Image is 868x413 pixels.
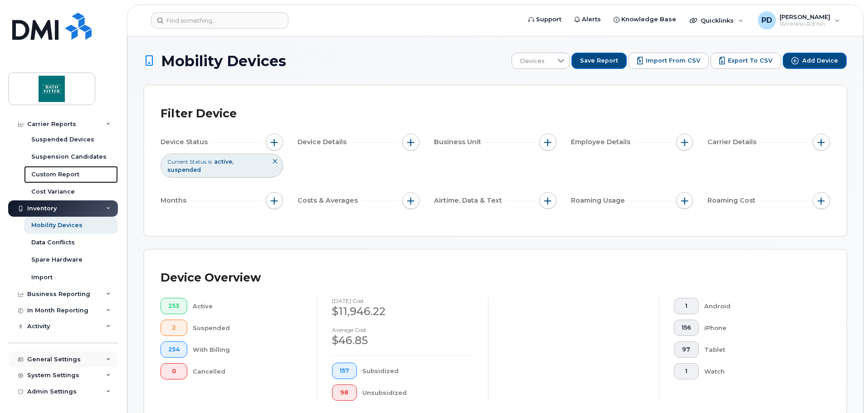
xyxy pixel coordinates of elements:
h4: [DATE] cost [332,298,473,304]
div: Active [193,298,303,314]
button: 254 [161,341,187,358]
span: 157 [340,367,349,374]
div: Unsubsidized [362,384,474,401]
div: Subsidized [362,363,474,379]
span: 2 [168,324,180,331]
button: 1 [674,298,699,314]
span: suspended [167,166,201,173]
div: Device Overview [161,266,261,290]
span: 98 [340,389,349,396]
span: is [208,158,212,165]
div: With Billing [193,341,303,358]
span: 1 [682,368,691,375]
button: 98 [332,384,357,401]
span: Device Status [161,137,210,147]
span: Months [161,196,189,205]
span: Export to CSV [728,57,772,65]
button: 253 [161,298,187,314]
span: Employee Details [571,137,633,147]
button: 157 [332,363,357,379]
span: Roaming Cost [707,196,758,205]
span: Mobility Devices [161,53,286,69]
div: Filter Device [161,102,237,126]
div: Android [704,298,816,314]
span: Current Status [167,158,206,165]
h4: Average cost [332,327,473,333]
div: iPhone [704,320,816,336]
span: 0 [168,368,180,375]
span: Add Device [802,57,838,65]
button: Save Report [571,53,627,69]
button: 0 [161,363,187,379]
div: Tablet [704,341,816,358]
span: 97 [682,346,691,353]
button: Add Device [783,53,847,69]
div: Cancelled [193,363,303,379]
div: Suspended [193,320,303,336]
span: active [214,158,234,165]
span: Save Report [580,57,618,65]
button: 1 [674,363,699,379]
span: 1 [682,302,691,310]
span: Roaming Usage [571,196,628,205]
span: 156 [682,324,691,331]
div: Watch [704,363,816,379]
span: Device Details [297,137,349,147]
span: Costs & Averages [297,196,361,205]
span: Business Unit [434,137,484,147]
div: $46.85 [332,333,473,348]
div: $11,946.22 [332,304,473,319]
button: Import from CSV [629,53,709,69]
button: 2 [161,320,187,336]
span: Devices [512,53,552,69]
span: 253 [168,302,180,310]
span: 254 [168,346,180,353]
span: Import from CSV [646,57,700,65]
span: Carrier Details [707,137,759,147]
button: 97 [674,341,699,358]
span: Airtime, Data & Text [434,196,505,205]
button: Export to CSV [711,53,781,69]
button: 156 [674,320,699,336]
